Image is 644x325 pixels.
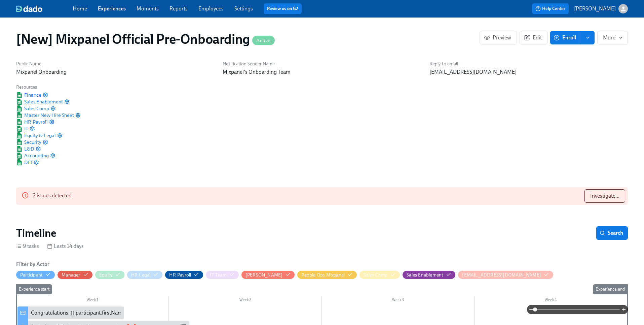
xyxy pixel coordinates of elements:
p: Mixpanel's Onboarding Team [223,68,421,76]
div: Hide offers@mixpanel.com [462,272,541,278]
div: Hide Manager [62,272,80,278]
span: HR-Payroll [16,119,48,125]
div: Week 4 [475,296,627,305]
a: Google SheetDEI [16,159,32,166]
div: Hide Sales Enablement [407,272,443,278]
span: Master New Hire Sheet [16,112,74,119]
div: 2 issues detected [33,189,72,203]
div: Hide Equity [99,272,112,278]
a: dado [16,5,73,12]
span: Finance [16,92,41,98]
span: DEI [16,159,32,166]
button: Sales Enablement [403,271,455,279]
h6: Reply-to email [429,61,628,67]
div: Hide Sales Comp [364,272,388,278]
button: Search [596,226,628,240]
span: Preview [485,34,511,41]
span: Active [252,38,274,43]
a: Employees [198,5,224,12]
span: Search [601,230,623,236]
span: Equity & Legal [16,132,56,139]
h6: Filter by Actor [16,261,49,268]
button: [PERSON_NAME] [574,4,628,13]
p: [EMAIL_ADDRESS][DOMAIN_NAME] [429,68,628,76]
div: Hide Participant [20,272,43,278]
button: Equity [95,271,124,279]
a: Google SheetFinance [16,92,41,98]
div: Week 1 [16,296,169,305]
button: Investigate... [584,189,625,203]
button: [EMAIL_ADDRESS][DOMAIN_NAME] [458,271,553,279]
span: Enroll [555,34,576,41]
div: Week 2 [169,296,321,305]
span: Accounting [16,152,49,159]
img: Google Sheet [16,92,23,98]
div: Hide IT Team [210,272,226,278]
a: Google SheetEquity & Legal [16,132,56,139]
span: Security [16,139,41,145]
a: Google SheetL&D [16,145,34,152]
h6: Resources [16,84,81,90]
a: Settings [234,5,253,12]
div: Experience start [16,284,52,294]
button: [PERSON_NAME] [241,271,295,279]
div: Lasts 14 days [47,242,84,250]
span: Edit [525,34,542,41]
button: Manager [58,271,92,279]
button: Enroll [550,31,581,44]
button: Help Center [532,3,569,14]
a: Google SheetIT [16,125,28,132]
img: dado [16,5,42,12]
button: Review us on G2 [264,3,302,14]
button: HR-Legal [127,271,163,279]
div: Experience end [593,284,628,294]
div: Hide Lauren Green [245,272,283,278]
img: Google Sheet [16,153,23,159]
h2: Timeline [16,226,56,240]
a: Google SheetSecurity [16,139,41,145]
button: IT Team [206,271,238,279]
a: Google SheetSales Enablement [16,98,63,105]
img: Google Sheet [16,126,23,132]
span: Sales Enablement [16,98,63,105]
img: Google Sheet [16,112,23,118]
div: 9 tasks [16,242,39,250]
img: Google Sheet [16,119,23,125]
span: Help Center [535,5,565,12]
div: HR-Payroll [169,272,191,278]
button: enroll [581,31,595,44]
div: Week 3 [322,296,475,305]
span: Investigate... [590,193,619,199]
div: Hide HR-Legal [131,272,151,278]
a: Experiences [98,5,126,12]
a: Review us on G2 [267,5,298,12]
button: People Ops Mixpanel [297,271,357,279]
button: Preview [480,31,517,44]
h6: Public Name [16,61,215,67]
span: More [603,34,622,41]
a: Google SheetSales Comp [16,105,49,112]
button: Edit [520,31,547,44]
img: Google Sheet [16,146,23,152]
span: L&D [16,145,34,152]
img: Google Sheet [16,159,23,165]
a: Google SheetHR-Payroll [16,119,48,125]
img: Google Sheet [16,139,23,145]
div: Hide People Ops Mixpanel [301,272,345,278]
p: [PERSON_NAME] [574,5,616,12]
img: Google Sheet [16,99,23,105]
img: Google Sheet [16,132,23,138]
a: Google SheetMaster New Hire Sheet [16,112,74,119]
a: Reports [169,5,188,12]
span: Sales Comp [16,105,49,112]
a: Home [73,5,87,12]
button: More [597,31,628,44]
button: HR-Payroll [165,271,203,279]
button: Participant [16,271,55,279]
span: IT [16,125,28,132]
h6: Notification Sender Name [223,61,421,67]
a: Google SheetAccounting [16,152,49,159]
h1: [New] Mixpanel Official Pre-Onboarding [16,31,275,47]
a: Moments [137,5,159,12]
button: Sales Comp [359,271,400,279]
